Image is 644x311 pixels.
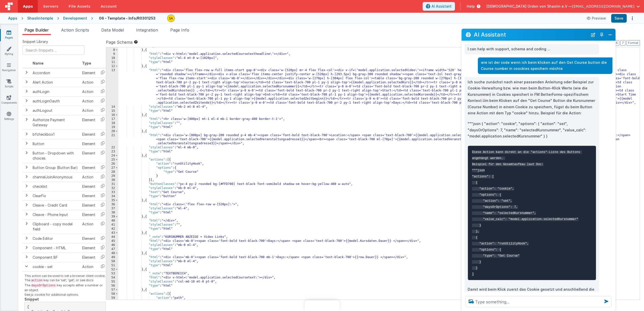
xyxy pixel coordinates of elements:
div: 24 [106,154,118,158]
td: Code Editor [31,234,80,243]
button: New Chat [590,31,597,38]
div: 30 [106,178,118,182]
div: 29 [106,174,118,178]
p: wie ist der code wenn ich beim klicken auf den Get Course button die Course number in coockies sp... [481,59,609,72]
div: Shaolintemple [27,16,53,21]
code: action [30,278,44,283]
button: AI Assistant [423,2,455,11]
td: Action [80,87,97,96]
td: Button Group (Button Bar) [31,163,80,172]
td: Cleave - Phone Input [31,210,80,219]
td: ClearFix [31,191,80,200]
div: 23 [106,150,118,154]
td: channelJoinAnonymous [31,172,80,182]
div: 13 [106,68,118,105]
strong: Snippet [24,297,39,301]
div: 53 [106,272,118,276]
td: Element [80,234,97,243]
td: Action [80,219,97,234]
button: Preview [584,14,609,22]
td: Element [80,210,97,219]
div: 25 [106,158,118,162]
td: Element [80,243,97,253]
div: Development [63,16,87,21]
p: I can help with support, schema and coding ... [468,46,596,52]
td: authLoginOauth [31,96,80,106]
td: Element [80,139,97,148]
td: bfcheckbox1 [31,130,80,139]
span: Page Info [170,27,189,33]
div: 51 [106,263,118,268]
div: 40 [106,219,118,223]
td: Element [80,182,97,191]
span: Action Scripts [61,27,89,33]
div: 56 [106,284,118,288]
td: Alert Action [31,77,80,87]
div: 55 [106,280,118,284]
span: Data Model [101,27,124,33]
div: 46 [106,243,118,247]
td: checklist [31,182,80,191]
div: 19 [106,125,118,129]
td: Element [80,253,97,262]
span: Page Schema [106,39,133,45]
div: Apps [8,16,17,21]
div: 31 [106,182,118,186]
div: 57 [106,288,118,292]
iframe: Marker.io feedback button [305,300,339,311]
div: 20 [106,129,118,133]
td: Element [80,115,97,130]
div: 48 [106,251,118,255]
h4: 06 - Template - Info/R0301253 [99,16,155,20]
div: 39 [106,215,118,219]
span: [EMAIL_ADDRESS][DOMAIN_NAME] [572,4,634,9]
button: Toggle Pin [598,31,605,38]
td: authLogout [31,106,80,115]
code: Diese Action kann direkt an die "actions"-Liste des Buttons angehängt werden. Beispiel für den Ge... [472,150,582,276]
td: Action [80,172,97,182]
button: Close [607,31,613,38]
td: Accordion [31,68,80,78]
td: Element [80,200,97,210]
td: Action [80,262,97,271]
p: Ich suche zunächst nach einer passenden Anleitung oder Beispiel zur Cookie-Verwaltung bzw. wie ma... [468,79,596,116]
td: authLogin [31,87,80,96]
td: Cleave - Credit Card [31,200,80,210]
div: 10 [106,56,118,60]
td: Element [80,191,97,200]
div: 37 [106,207,118,211]
span: AI Assistant [432,4,452,9]
div: 58 [106,292,118,296]
div: 54 [106,276,118,280]
div: 26 [106,162,118,166]
div: 33 [106,190,118,194]
button: Options [629,15,636,22]
div: 44 [106,235,118,239]
div: 16 [106,113,118,117]
div: 50 [106,259,118,263]
button: 7 [620,40,625,46]
td: Button [31,139,80,148]
div: 15 [106,109,118,113]
td: Element [80,148,97,163]
span: [DEMOGRAPHIC_DATA] Orden von Shaolin e.V — [486,4,572,9]
div: 22 [106,146,118,150]
span: Type [82,61,91,65]
td: Action [80,77,97,87]
td: Element [80,130,97,139]
td: Component BF [31,253,80,262]
h2: AI Assistant [474,32,588,38]
span: Help [467,4,475,9]
span: Snippet Library [22,39,48,44]
div: 52 [106,268,118,272]
div: 45 [106,239,118,243]
input: Search Snippets ... [22,45,84,55]
span: Page Builder [24,27,49,33]
div: 8 [106,48,118,52]
div: 28 [106,170,118,174]
td: Element [80,163,97,172]
div: 42 [106,227,118,231]
span: Apps [23,4,33,9]
button: Save [611,14,627,23]
div: 11 [106,60,118,64]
